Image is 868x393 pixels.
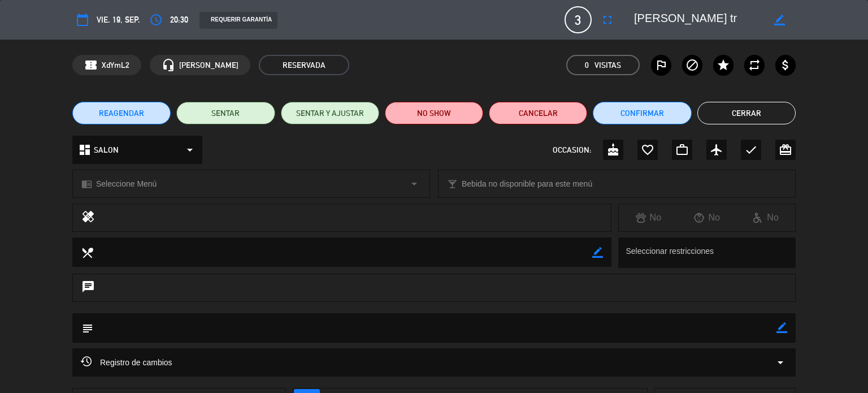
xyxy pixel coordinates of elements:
span: Seleccione Menú [96,178,157,191]
button: SENTAR Y AJUSTAR [281,102,379,124]
span: SALON [94,144,119,157]
i: access_time [149,13,163,27]
span: REAGENDAR [99,107,144,119]
i: favorite_border [641,143,654,157]
button: fullscreen [597,10,618,30]
i: arrow_drop_down [183,143,197,157]
span: Registro de cambios [81,356,172,369]
button: Confirmar [593,102,691,124]
i: airplanemode_active [710,143,723,157]
i: dashboard [78,143,92,157]
i: repeat [748,58,761,72]
span: 3 [565,6,592,33]
i: local_dining [81,246,93,258]
div: No [619,210,678,225]
i: healing [81,210,95,226]
i: calendar_today [76,13,89,27]
span: [PERSON_NAME] [179,59,238,72]
span: 0 [585,59,589,72]
i: arrow_drop_down [407,177,421,191]
i: attach_money [779,58,792,72]
div: No [736,210,795,225]
i: border_color [776,322,787,333]
i: fullscreen [601,13,614,27]
button: NO SHOW [385,102,483,124]
div: No [678,210,736,225]
button: access_time [146,10,166,30]
span: confirmation_number [84,58,98,72]
i: subject [81,322,93,334]
span: 20:30 [170,13,188,27]
i: chrome_reader_mode [81,179,92,189]
i: local_bar [447,179,458,189]
div: REQUERIR GARANTÍA [199,12,277,29]
i: check [744,143,758,157]
button: Cancelar [489,102,587,124]
button: REAGENDAR [72,102,171,124]
span: XdYmL2 [102,59,129,72]
button: calendar_today [72,10,93,30]
i: border_color [592,247,603,258]
i: chat [81,280,95,296]
i: border_color [774,15,785,25]
i: star [717,58,730,72]
span: OCCASION: [553,144,591,157]
i: card_giftcard [779,143,792,157]
i: work_outline [675,143,689,157]
i: arrow_drop_down [774,356,787,369]
button: Cerrar [697,102,796,124]
i: block [685,58,699,72]
i: outlined_flag [654,58,668,72]
span: vie. 19, sep. [97,13,140,27]
span: Bebida no disponible para este menú [462,178,592,191]
em: Visitas [594,59,621,72]
span: RESERVADA [259,55,349,75]
i: cake [606,143,620,157]
i: headset_mic [162,58,175,72]
button: SENTAR [176,102,275,124]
